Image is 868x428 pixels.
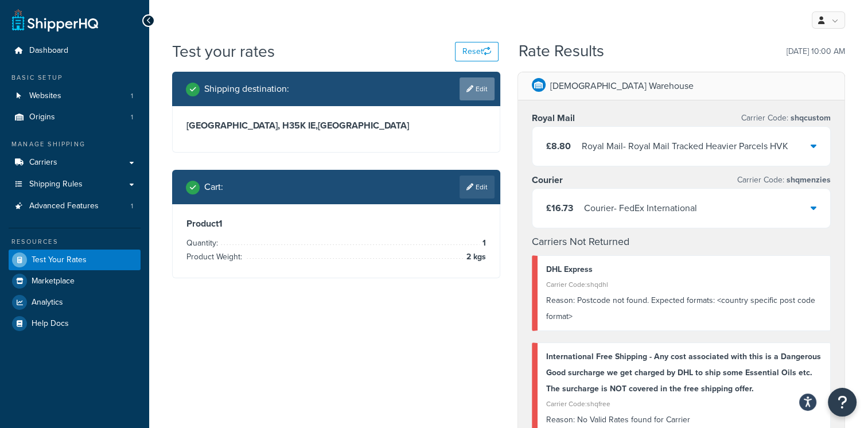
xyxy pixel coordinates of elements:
[204,182,223,192] h2: Cart :
[9,73,141,83] div: Basic Setup
[9,174,141,195] a: Shipping Rules
[546,262,822,278] div: DHL Express
[29,201,99,211] span: Advanced Features
[550,78,694,94] p: [DEMOGRAPHIC_DATA] Warehouse
[9,152,141,173] a: Carriers
[9,196,141,217] li: Advanced Features
[532,174,563,186] h3: Courier
[9,107,141,128] li: Origins
[546,414,575,426] span: Reason:
[532,234,831,250] h4: Carriers Not Returned
[9,139,141,149] div: Manage Shipping
[186,251,245,263] span: Product Weight:
[9,196,141,217] a: Advanced Features1
[460,77,495,100] a: Edit
[582,138,788,154] div: Royal Mail - Royal Mail Tracked Heavier Parcels HVK
[480,236,486,250] span: 1
[828,388,857,417] button: Open Resource Center
[532,112,575,124] h3: Royal Mail
[29,91,61,101] span: Websites
[9,271,141,291] a: Marketplace
[546,412,822,428] div: No Valid Rates found for Carrier
[9,107,141,128] a: Origins1
[9,85,141,107] li: Websites
[9,250,141,270] a: Test Your Rates
[455,42,499,61] button: Reset
[32,298,63,308] span: Analytics
[32,277,75,286] span: Marketplace
[741,110,831,126] p: Carrier Code:
[787,44,845,60] p: [DATE] 10:00 AM
[204,84,289,94] h2: Shipping destination :
[546,349,822,397] div: International Free Shipping - Any cost associated with this is a Dangerous Good surcharge we get ...
[9,292,141,313] a: Analytics
[172,40,275,63] h1: Test your rates
[9,85,141,107] a: Websites1
[29,158,57,168] span: Carriers
[546,294,575,306] span: Reason:
[788,112,831,124] span: shqcustom
[519,42,604,60] h2: Rate Results
[186,237,221,249] span: Quantity:
[464,250,486,264] span: 2 kgs
[29,180,83,189] span: Shipping Rules
[32,255,87,265] span: Test Your Rates
[784,174,831,186] span: shqmenzies
[546,396,822,412] div: Carrier Code: shqfree
[32,319,69,329] span: Help Docs
[546,139,571,153] span: £8.80
[9,237,141,247] div: Resources
[9,313,141,334] a: Help Docs
[737,172,831,188] p: Carrier Code:
[9,40,141,61] a: Dashboard
[131,112,133,122] span: 1
[29,112,55,122] span: Origins
[460,176,495,199] a: Edit
[546,277,822,293] div: Carrier Code: shqdhl
[546,293,822,325] div: Postcode not found. Expected formats: <country specific post code format>
[584,200,697,216] div: Courier - FedEx International
[29,46,68,56] span: Dashboard
[131,201,133,211] span: 1
[131,91,133,101] span: 1
[186,120,486,131] h3: [GEOGRAPHIC_DATA], H35K IE , [GEOGRAPHIC_DATA]
[546,201,573,215] span: £16.73
[186,218,486,229] h3: Product 1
